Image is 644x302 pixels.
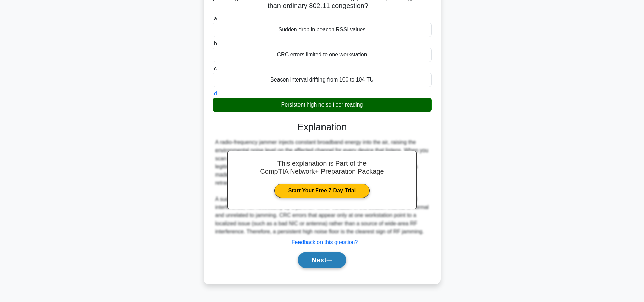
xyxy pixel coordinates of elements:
button: Next [298,252,346,268]
span: d. [214,91,218,96]
a: Feedback on this question? [292,239,358,245]
div: Beacon interval drifting from 100 to 104 TU [213,73,432,87]
div: A radio-frequency jammer injects constant broadband energy into the air, raising the environmenta... [215,138,429,236]
h3: Explanation [217,121,428,133]
a: Start Your Free 7-Day Trial [274,184,370,198]
div: Sudden drop in beacon RSSI values [213,23,432,37]
span: c. [214,66,218,71]
div: CRC errors limited to one workstation [213,48,432,62]
div: Persistent high noise floor reading [213,98,432,112]
span: b. [214,41,218,46]
span: a. [214,16,218,21]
